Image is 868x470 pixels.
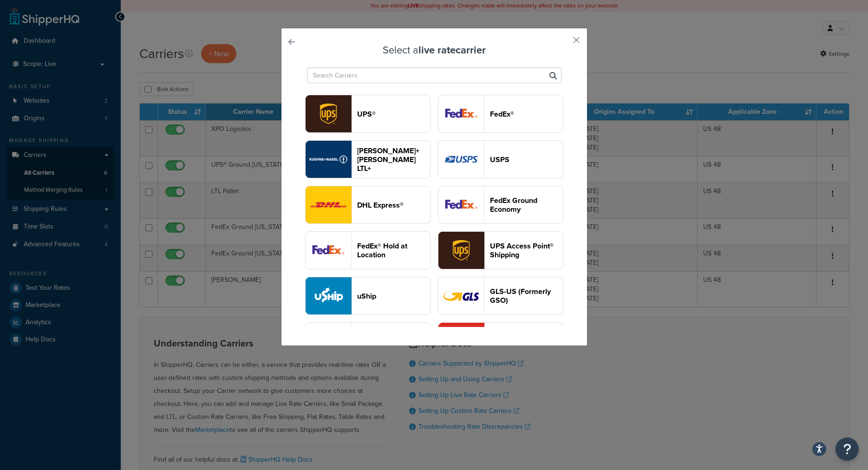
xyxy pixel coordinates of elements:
strong: live rate carrier [418,42,486,58]
img: fedExLocation logo [306,232,351,269]
button: fastwayv2 logo [438,322,563,360]
img: fastwayv2 logo [438,323,484,360]
header: FedEx® Hold at Location [357,242,430,259]
button: gso logoGLS-US (Formerly GSO) [438,277,563,315]
header: [PERSON_NAME]+[PERSON_NAME] LTL+ [357,146,430,173]
img: gso logo [438,277,484,314]
header: GLS-US (Formerly GSO) [490,287,563,305]
header: DHL Express® [357,201,430,209]
img: uShip logo [306,277,351,314]
button: usps logoUSPS [438,140,563,178]
img: reTransFreight logo [306,141,351,178]
header: UPS Access Point® Shipping [490,242,563,259]
header: FedEx® [490,110,563,118]
img: ups logo [306,95,351,132]
button: accessPoint logoUPS Access Point® Shipping [438,231,563,269]
img: abfFreight logo [306,323,351,360]
img: smartPost logo [438,186,484,223]
button: dhl logoDHL Express® [305,186,431,224]
button: smartPost logoFedEx Ground Economy [438,186,563,224]
button: ups logoUPS® [305,95,431,133]
button: reTransFreight logo[PERSON_NAME]+[PERSON_NAME] LTL+ [305,140,431,178]
img: fedEx logo [438,95,484,132]
header: FedEx Ground Economy [490,196,563,214]
h3: Select a [305,45,564,56]
header: UPS® [357,110,430,118]
input: Search Carriers [307,67,561,83]
img: dhl logo [306,186,351,223]
header: uShip [357,292,430,300]
button: uShip logouShip [305,277,431,315]
img: accessPoint logo [438,232,484,269]
button: fedEx logoFedEx® [438,95,563,133]
button: fedExLocation logoFedEx® Hold at Location [305,231,431,269]
header: USPS [490,155,563,164]
button: Open Resource Center [835,437,859,461]
img: usps logo [438,141,484,178]
button: abfFreight logo [305,322,431,360]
